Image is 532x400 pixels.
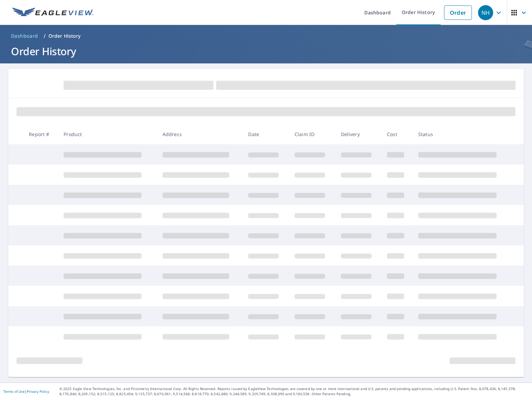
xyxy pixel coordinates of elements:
a: Terms of Use [3,389,25,394]
a: Privacy Policy [27,389,49,394]
th: Cost [381,124,413,144]
div: NH [478,5,493,20]
th: Status [413,124,512,144]
th: Product [58,124,157,144]
th: Address [157,124,243,144]
img: EV Logo [12,8,93,18]
a: Order [444,5,472,20]
p: © 2025 Eagle View Technologies, Inc. and Pictometry International Corp. All Rights Reserved. Repo... [59,386,529,397]
th: Delivery [335,124,382,144]
a: Dashboard [8,31,41,41]
span: Dashboard [11,33,38,39]
th: Date [243,124,289,144]
h1: Order History [8,44,524,58]
li: / [44,32,46,40]
p: Order History [48,33,81,39]
th: Report # [23,124,58,144]
p: | [3,389,49,393]
th: Claim ID [289,124,335,144]
nav: breadcrumb [8,31,524,41]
